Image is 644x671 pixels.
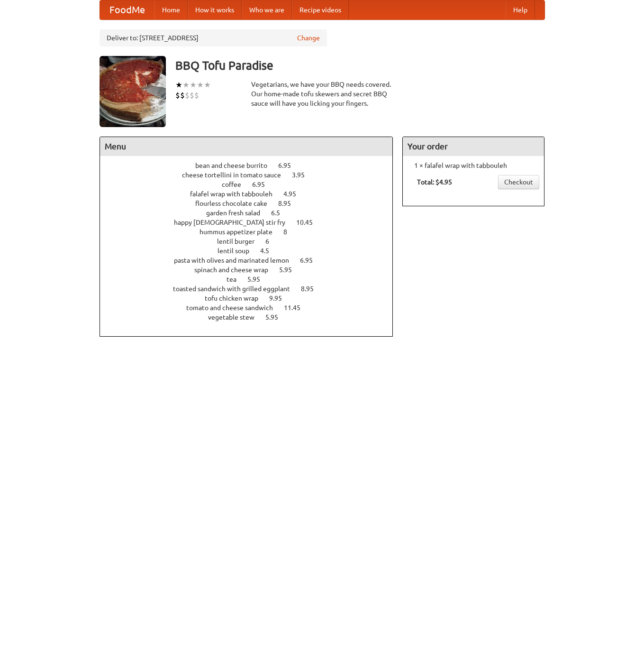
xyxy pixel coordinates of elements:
[174,257,299,264] span: pasta with olives and marinated lemon
[186,304,318,312] a: tomato and cheese sandwich 11.45
[175,80,182,90] li: ★
[100,137,393,156] h4: Menu
[269,294,291,302] span: 9.95
[195,200,277,207] span: flourless chocolate cake
[204,80,211,90] li: ★
[174,219,295,226] span: happy [DEMOGRAPHIC_DATA] stir fry
[265,238,279,245] span: 6
[403,137,544,156] h4: Your order
[251,80,393,108] div: Vegetarians, we have your BBQ needs covered. Our home-made tofu skewers and secret BBQ sauce will...
[174,257,330,264] a: pasta with olives and marinated lemon 6.95
[197,80,204,90] li: ★
[408,161,539,170] li: 1 × falafel wrap with tabbouleh
[283,190,306,198] span: 4.95
[195,162,277,169] span: bean and cheese burrito
[208,313,296,321] a: vegetable stew 5.95
[242,0,292,19] a: Who we are
[252,181,274,188] span: 6.95
[271,209,290,217] span: 6.5
[278,162,300,169] span: 6.95
[227,276,246,283] span: tea
[200,228,305,236] a: hummus appetizer plate 8
[278,200,300,207] span: 8.95
[154,0,188,19] a: Home
[300,257,322,264] span: 6.95
[173,285,299,293] span: toasted sandwich with grilled eggplant
[217,238,287,245] a: lentil burger 6
[175,56,545,75] h3: BBQ Tofu Paradise
[195,200,308,207] a: flourless chocolate cake 8.95
[206,209,298,217] a: garden fresh salad 6.5
[227,276,278,283] a: tea 5.95
[190,190,314,198] a: falafel wrap with tabbouleh 4.95
[417,178,452,186] b: Total: $4.95
[222,181,251,188] span: coffee
[498,175,539,189] a: Checkout
[297,33,320,43] a: Change
[186,304,282,312] span: tomato and cheese sandwich
[173,285,331,293] a: toasted sandwich with grilled eggplant 8.95
[206,209,270,217] span: garden fresh salad
[190,190,282,198] span: falafel wrap with tabbouleh
[200,228,282,236] span: hummus appetizer plate
[265,313,288,321] span: 5.95
[260,247,279,255] span: 4.5
[174,219,330,226] a: happy [DEMOGRAPHIC_DATA] stir fry 10.45
[218,247,259,255] span: lentil soup
[182,80,190,90] li: ★
[194,266,309,274] a: spinach and cheese wrap 5.95
[222,181,282,188] a: coffee 6.95
[205,294,268,302] span: tofu chicken wrap
[185,90,190,101] li: $
[100,0,154,19] a: FoodMe
[190,90,194,101] li: $
[218,247,287,255] a: lentil soup 4.5
[279,266,301,274] span: 5.95
[296,219,322,226] span: 10.45
[182,171,290,179] span: cheese tortellini in tomato sauce
[100,29,327,46] div: Deliver to: [STREET_ADDRESS]
[208,313,264,321] span: vegetable stew
[175,90,180,101] li: $
[194,266,278,274] span: spinach and cheese wrap
[188,0,242,19] a: How it works
[506,0,535,19] a: Help
[284,304,310,312] span: 11.45
[205,294,299,302] a: tofu chicken wrap 9.95
[301,285,323,293] span: 8.95
[100,56,166,127] img: angular.jpg
[283,228,297,236] span: 8
[292,0,349,19] a: Recipe videos
[292,171,314,179] span: 3.95
[182,171,322,179] a: cheese tortellini in tomato sauce 3.95
[217,238,264,245] span: lentil burger
[194,90,199,101] li: $
[195,162,308,169] a: bean and cheese burrito 6.95
[247,276,270,283] span: 5.95
[190,80,197,90] li: ★
[180,90,185,101] li: $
